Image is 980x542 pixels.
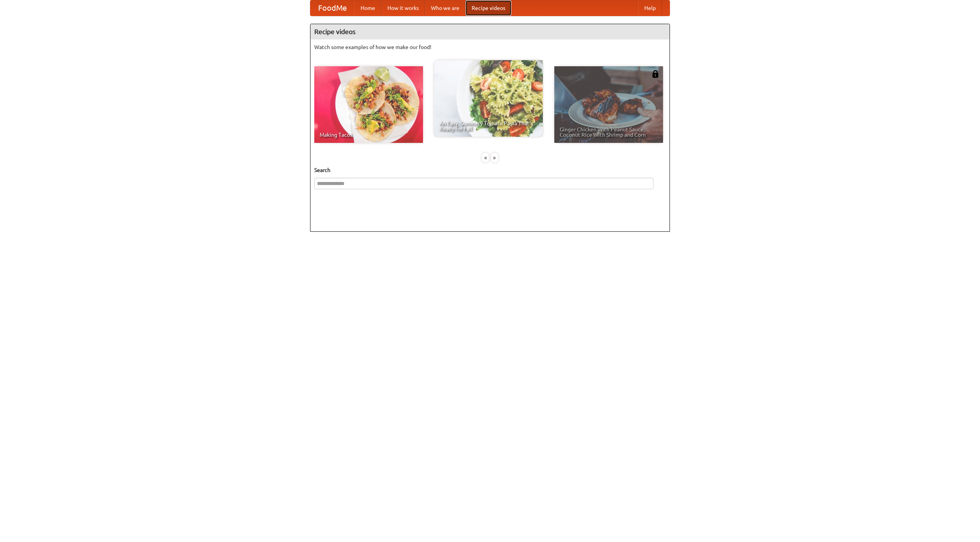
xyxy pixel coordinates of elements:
a: An Easy, Summery Tomato Pasta That's Ready for Fall [434,60,543,137]
div: « [482,153,489,162]
a: Making Tacos [314,66,423,143]
span: An Easy, Summery Tomato Pasta That's Ready for Fall [439,121,537,131]
a: Help [638,0,662,16]
a: Who we are [425,0,465,16]
h4: Recipe videos [310,24,670,39]
a: Home [354,0,381,16]
div: » [491,153,498,162]
a: How it works [381,0,425,16]
a: Recipe videos [465,0,511,16]
img: 483408.png [652,70,659,78]
p: Watch some examples of how we make our food! [314,43,666,51]
span: Making Tacos [320,132,418,138]
a: FoodMe [310,0,354,16]
h5: Search [314,166,666,174]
